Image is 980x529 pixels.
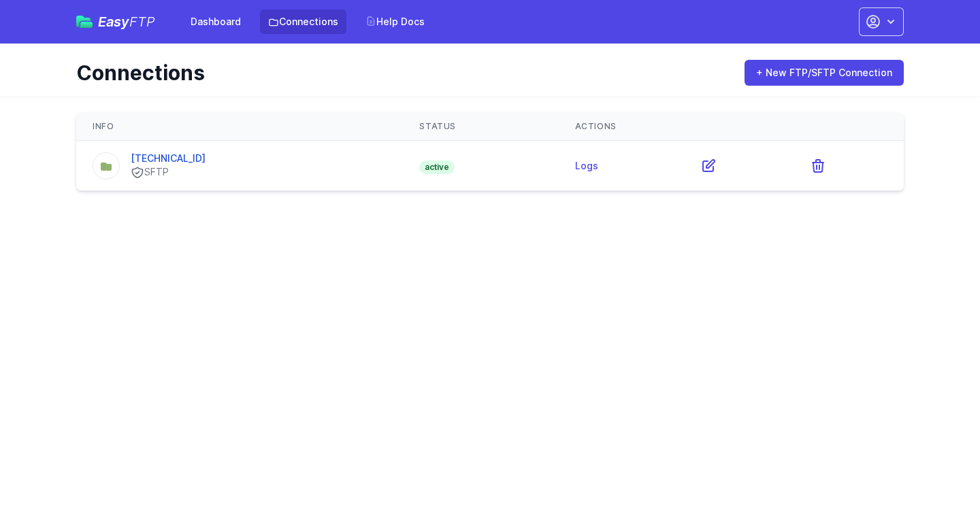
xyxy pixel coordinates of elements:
th: Status [403,113,558,141]
div: SFTP [131,165,206,180]
span: FTP [129,14,155,30]
img: easyftp_logo.png [76,16,93,28]
a: Connections [260,10,346,34]
span: active [419,160,455,174]
th: Actions [559,113,904,141]
span: Easy [98,15,155,29]
a: Logs [575,160,598,171]
h1: Connections [76,61,725,85]
a: + New FTP/SFTP Connection [745,60,904,86]
a: EasyFTP [76,15,155,29]
a: Help Docs [357,10,433,34]
a: Dashboard [182,10,249,34]
th: Info [76,113,403,141]
a: [TECHNICAL_ID] [131,152,206,164]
